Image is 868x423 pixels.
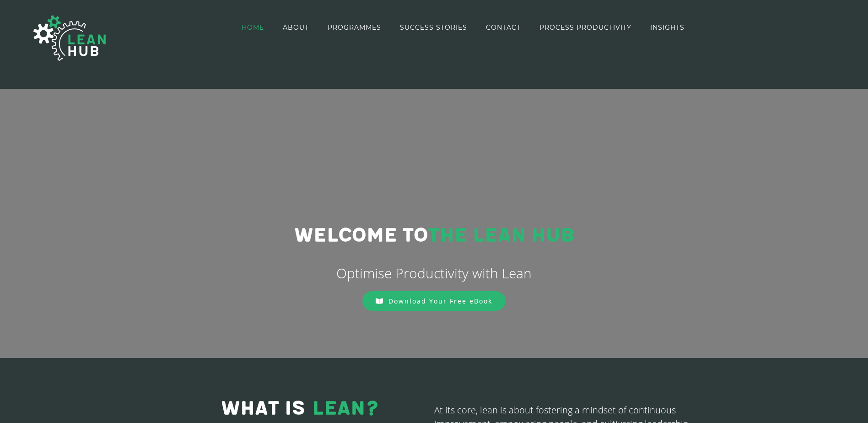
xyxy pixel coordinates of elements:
span: INSIGHTS [650,24,685,31]
a: HOME [242,1,264,54]
span: CONTACT [486,24,521,31]
span: PROGRAMMES [328,24,381,31]
span: Download Your Free eBook [388,297,492,305]
span: PROCESS PRODUCTIVITY [539,24,631,31]
a: SUCCESS STORIES [400,1,467,54]
span: THE LEAN HUB [428,224,574,247]
span: LEAN? [312,397,379,420]
span: SUCCESS STORIES [400,24,467,31]
a: PROGRAMMES [328,1,381,54]
a: ABOUT [283,1,309,54]
span: Welcome to [294,224,428,247]
a: PROCESS PRODUCTIVITY [539,1,631,54]
img: The Lean Hub | Optimising productivity with Lean Logo [24,5,115,70]
span: ABOUT [283,24,309,31]
span: Optimise Productivity with Lean [336,264,532,282]
a: CONTACT [486,1,521,54]
a: Download Your Free eBook [362,291,506,311]
span: WHAT IS [221,397,305,420]
nav: Main Menu [242,1,685,54]
a: INSIGHTS [650,1,685,54]
span: HOME [242,24,264,31]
